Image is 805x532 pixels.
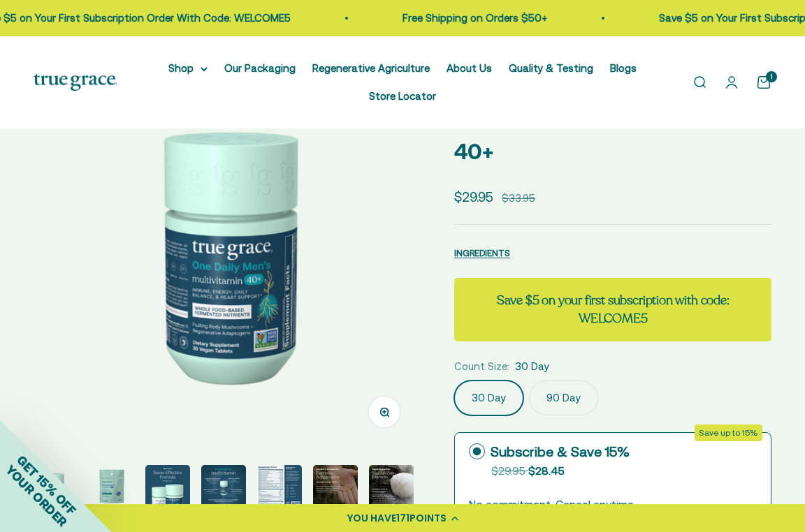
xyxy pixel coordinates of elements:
span: 30 Day [515,358,549,375]
strong: Save $5 on your first subscription with code: WELCOME5 [497,292,730,326]
a: Quality & Testing [509,62,593,74]
img: One Daily Men's 40+ Multivitamin [313,465,358,510]
compare-at-price: $33.95 [502,190,535,207]
a: Store Locator [369,90,436,102]
a: Our Packaging [224,62,296,74]
a: About Us [447,62,492,74]
button: Go to item 3 [145,465,190,514]
span: INGREDIENTS [454,248,510,258]
sale-price: $29.95 [454,186,493,207]
img: One Daily Men's 40+ Multivitamin [201,465,246,510]
img: One Daily Men's 40+ Multivitamin [34,61,421,448]
img: One Daily Men's 40+ Multivitamin [145,465,190,510]
img: One Daily Men's 40+ Multivitamin [257,465,302,510]
img: One Daily Men's 40+ Multivitamin [369,465,414,510]
summary: Shop [168,60,208,77]
span: YOU HAVE [347,511,396,525]
button: INGREDIENTS [454,244,510,261]
p: One Daily Men's Multivitamin 40+ [454,98,771,169]
button: Go to item 2 [89,465,134,514]
button: Go to item 7 [369,465,414,514]
a: Regenerative Agriculture [312,62,430,74]
button: Go to item 6 [313,465,358,514]
a: Free Shipping on Orders $50+ [386,12,531,24]
cart-count: 1 [766,71,777,82]
span: 171 [396,511,409,525]
img: - Vitamin A, Vitamin D3, and Zinc for immune support* - Coenzyme B Vitamins for energy* - Regener... [89,465,134,510]
span: POINTS [409,511,447,525]
button: Go to item 5 [257,465,302,514]
legend: Count Size: [454,358,509,375]
span: GET 15% OFF [14,452,79,517]
span: YOUR ORDER [3,462,70,529]
button: Go to item 4 [201,465,246,514]
a: Blogs [610,62,637,74]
